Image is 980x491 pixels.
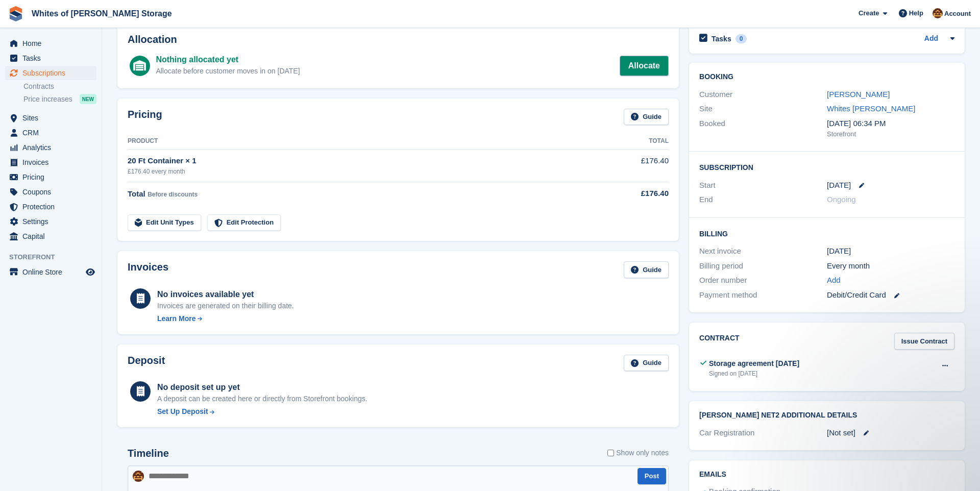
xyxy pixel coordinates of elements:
input: Show only notes [607,448,614,458]
span: Invoices [22,155,84,169]
span: Protection [22,200,84,214]
a: Add [827,275,841,286]
h2: Booking [699,73,954,81]
div: £176.40 every month [128,167,586,176]
a: Add [924,33,938,45]
a: Set Up Deposit [157,406,367,417]
a: menu [5,265,96,279]
div: Signed on [DATE] [709,369,799,378]
span: Coupons [22,185,84,199]
a: Guide [624,109,669,126]
div: [DATE] [827,245,954,257]
a: Allocate [620,56,669,76]
span: Capital [22,229,84,243]
span: Sites [22,111,84,125]
div: No invoices available yet [157,288,294,301]
h2: Invoices [128,261,168,278]
span: Ongoing [827,195,856,204]
a: Learn More [157,313,294,324]
div: Car Registration [699,427,827,439]
a: menu [5,155,96,169]
a: Preview store [84,266,96,278]
span: Online Store [22,265,84,279]
a: menu [5,140,96,155]
img: Eddie White [133,471,144,482]
span: Storefront [9,252,102,262]
h2: Allocation [128,34,669,45]
div: Start [699,180,827,191]
a: Whites of [PERSON_NAME] Storage [28,5,176,22]
div: [Not set] [827,427,954,439]
a: menu [5,51,96,65]
span: Total [128,189,145,198]
span: Help [909,8,923,18]
img: Eddie White [933,8,943,18]
span: Pricing [22,170,84,184]
div: Customer [699,89,827,101]
td: £176.40 [586,150,669,182]
span: Create [859,8,879,18]
div: Allocate before customer moves in on [DATE] [156,66,300,77]
a: Edit Unit Types [128,214,201,231]
div: 20 Ft Container × 1 [128,155,586,167]
div: Storefront [827,129,954,139]
a: Whites [PERSON_NAME] [827,104,915,113]
a: menu [5,214,96,229]
span: Price increases [23,94,72,104]
h2: Tasks [712,34,731,43]
div: Order number [699,275,827,286]
a: Guide [624,261,669,278]
h2: Subscription [699,162,954,172]
p: A deposit can be created here or directly from Storefront bookings. [157,394,367,404]
h2: Emails [699,471,954,479]
a: menu [5,229,96,243]
div: £176.40 [586,188,669,200]
div: Booked [699,118,827,139]
div: Set Up Deposit [157,406,208,417]
div: No deposit set up yet [157,381,367,394]
span: Tasks [22,51,84,65]
h2: [PERSON_NAME] Net2 Additional Details [699,411,954,420]
span: Home [22,36,84,51]
a: menu [5,66,96,80]
span: CRM [22,126,84,140]
div: Every month [827,260,954,272]
div: Billing period [699,260,827,272]
a: menu [5,126,96,140]
a: Price increases NEW [23,93,96,105]
a: Contracts [23,82,96,91]
span: Analytics [22,140,84,155]
a: menu [5,36,96,51]
span: Subscriptions [22,66,84,80]
div: Payment method [699,289,827,301]
a: menu [5,111,96,125]
th: Total [586,133,669,150]
time: 2025-10-01 00:00:00 UTC [827,180,851,191]
h2: Pricing [128,109,162,126]
div: [DATE] 06:34 PM [827,118,954,130]
th: Product [128,133,586,150]
a: Guide [624,355,669,372]
div: Next invoice [699,245,827,257]
div: Invoices are generated on their billing date. [157,301,294,311]
a: menu [5,170,96,184]
a: menu [5,185,96,199]
a: menu [5,200,96,214]
h2: Billing [699,228,954,238]
a: [PERSON_NAME] [827,90,890,99]
div: Nothing allocated yet [156,54,300,66]
div: Debit/Credit Card [827,289,954,301]
button: Post [638,468,666,485]
h2: Timeline [128,448,169,459]
a: Issue Contract [894,333,954,350]
div: Learn More [157,313,195,324]
span: Settings [22,214,84,229]
div: Site [699,103,827,115]
div: Storage agreement [DATE] [709,358,799,369]
div: End [699,194,827,206]
label: Show only notes [607,448,669,458]
a: Edit Protection [207,214,281,231]
span: Account [944,9,971,19]
div: 0 [736,34,747,43]
h2: Contract [699,333,740,350]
